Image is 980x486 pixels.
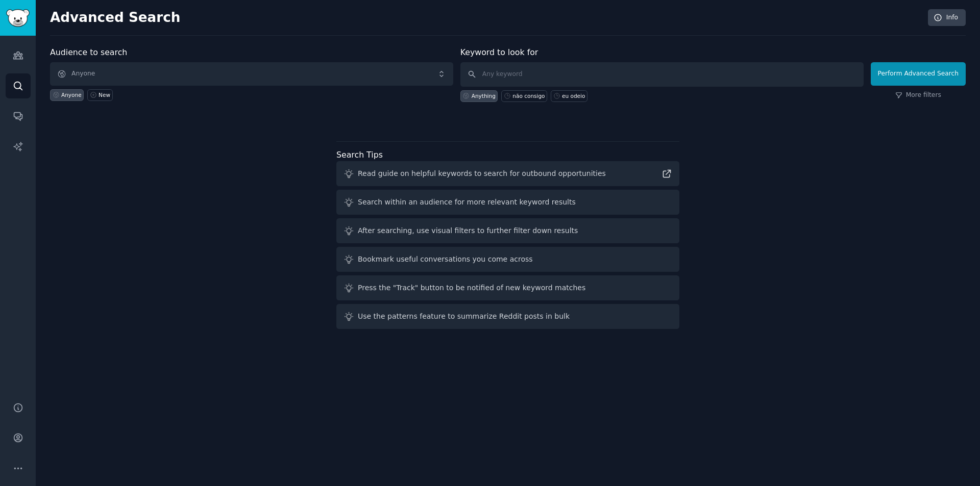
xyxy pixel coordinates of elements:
div: Press the "Track" button to be notified of new keyword matches [358,283,585,293]
a: New [87,89,112,101]
a: Info [928,9,966,27]
label: Audience to search [50,47,127,57]
button: Anyone [50,62,453,86]
div: Anyone [61,91,82,98]
div: não consigo [512,92,545,99]
div: Search within an audience for more relevant keyword results [358,197,576,208]
div: New [99,91,110,98]
div: After searching, use visual filters to further filter down results [358,225,578,236]
div: Anything [472,92,496,99]
div: Use the patterns feature to summarize Reddit posts in bulk [358,311,570,322]
button: Perform Advanced Search [871,62,966,86]
label: Search Tips [336,150,383,160]
label: Keyword to look for [460,47,538,57]
img: GummySearch logo [6,9,30,27]
div: Bookmark useful conversations you come across [358,254,533,265]
input: Any keyword [460,62,864,87]
div: Read guide on helpful keywords to search for outbound opportunities [358,168,606,179]
a: More filters [895,91,941,100]
div: eu odeio [562,92,585,99]
h2: Advanced Search [50,10,922,26]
